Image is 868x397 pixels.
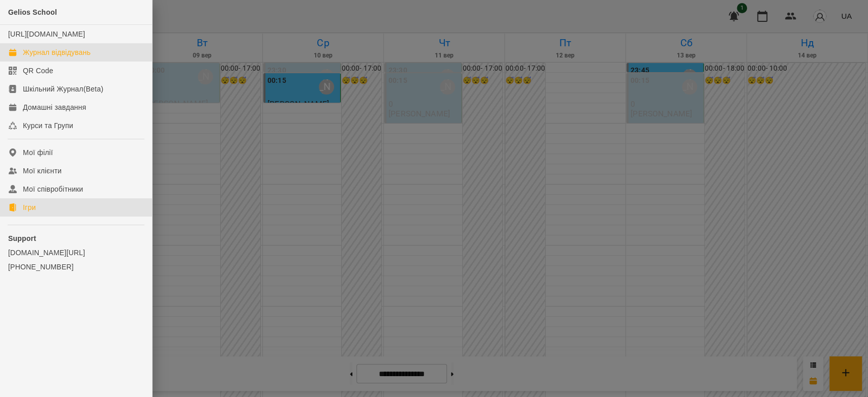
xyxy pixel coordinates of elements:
[23,166,62,176] div: Мої клієнти
[23,66,53,76] div: QR Code
[23,147,53,158] div: Мої філії
[23,184,83,194] div: Мої співробітники
[8,248,144,258] a: [DOMAIN_NAME][URL]
[23,84,103,94] div: Шкільний Журнал(Beta)
[23,47,91,57] div: Журнал відвідувань
[8,233,144,243] p: Support
[8,8,57,16] span: Gelios School
[8,262,144,272] a: [PHONE_NUMBER]
[23,120,73,131] div: Курси та Групи
[23,102,86,112] div: Домашні завдання
[8,30,85,38] a: [URL][DOMAIN_NAME]
[23,202,36,212] div: Ігри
